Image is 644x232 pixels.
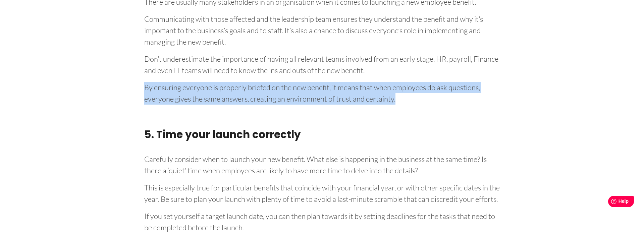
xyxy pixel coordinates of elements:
p: This is especially true for particular benefits that coincide with your financial year, or with o... [144,180,500,205]
iframe: Help widget launcher [584,193,637,212]
p: Don’t underestimate the importance of having all relevant teams involved from an early stage. HR,... [144,51,500,76]
p: Communicating with those affected and the leadership team ensures they understand the benefit and... [144,11,500,48]
p: By ensuring everyone is properly briefed on the new benefit, it means that when employees do ask ... [144,79,500,105]
strong: 5. Time your launch correctly [144,127,301,142]
p: Carefully consider when to launch your new benefit. What else is happening in the business at the... [144,151,500,176]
